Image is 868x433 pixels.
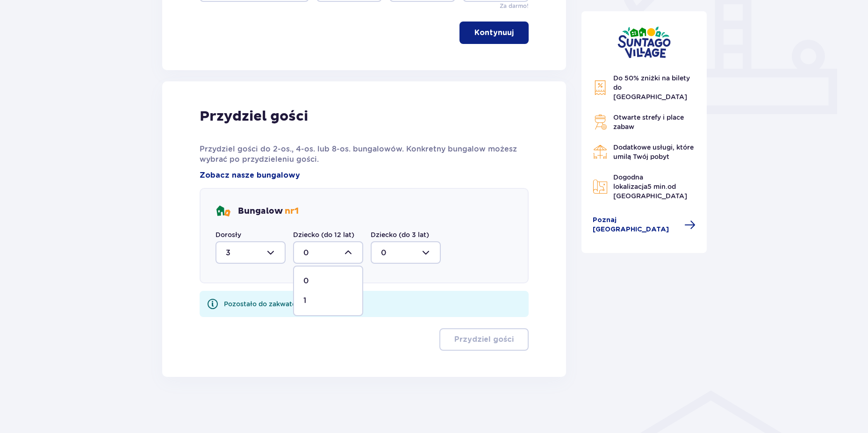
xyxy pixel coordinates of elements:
p: Przydziel gości [200,108,308,125]
img: bungalows Icon [215,204,230,219]
p: Kontynuuj [474,28,514,38]
span: 5 min. [647,183,667,190]
p: Przydziel gości do 2-os., 4-os. lub 8-os. bungalowów. Konkretny bungalow możesz wybrać po przydzi... [200,144,529,165]
p: 0 [303,276,309,286]
a: Zobacz nasze bungalowy [200,170,300,180]
span: Poznaj [GEOGRAPHIC_DATA] [593,216,679,234]
img: Restaurant Icon [593,144,608,159]
span: Otwarte strefy i place zabaw [613,114,684,130]
label: Dziecko (do 12 lat) [293,230,354,239]
img: Grill Icon [593,115,608,130]
img: Map Icon [593,179,608,194]
a: Poznaj [GEOGRAPHIC_DATA] [593,216,696,234]
img: Discount Icon [593,80,608,95]
label: Dorosły [215,230,241,239]
button: Przydziel gości [439,328,529,351]
img: Suntago Village [617,26,671,58]
p: Bungalow [238,206,299,217]
label: Dziecko (do 3 lat) [371,230,429,239]
p: 1 [303,296,306,306]
span: Do 50% zniżki na bilety do [GEOGRAPHIC_DATA] [613,74,690,101]
span: Dogodna lokalizacja od [GEOGRAPHIC_DATA] [613,173,687,200]
button: Kontynuuj [459,22,529,44]
p: Przydziel gości [454,334,514,345]
span: nr 1 [285,206,299,216]
p: Za darmo! [500,2,529,10]
span: Dodatkowe usługi, które umilą Twój pobyt [613,144,694,160]
div: Pozostało do zakwaterowania 2 z 5 gości. [224,299,361,309]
